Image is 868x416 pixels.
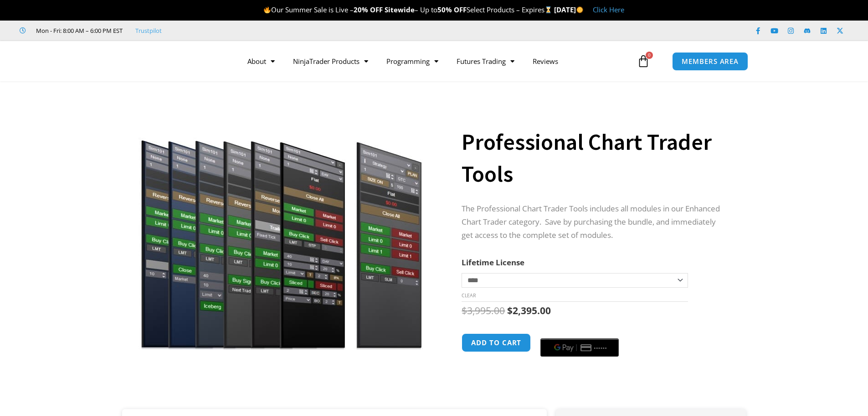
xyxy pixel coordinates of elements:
bdi: 3,995.00 [462,304,505,317]
img: ProfessionalToolsBundlePage [135,97,428,350]
img: 🔥 [264,6,271,13]
a: Clear options [462,292,476,299]
span: 0 [646,52,653,59]
a: Programming [377,51,447,72]
span: MEMBERS AREA [682,58,739,65]
strong: Sitewide [385,5,415,14]
img: 🌞 [576,6,583,13]
a: Reviews [524,51,567,72]
h1: Professional Chart Trader Tools [462,126,728,190]
span: Mon - Fri: 8:00 AM – 6:00 PM EST [34,25,123,36]
strong: [DATE] [554,5,584,14]
img: LogoAI | Affordable Indicators – NinjaTrader [108,45,205,78]
nav: Menu [238,51,635,72]
button: Add to cart [462,333,531,352]
a: Trustpilot [135,25,162,36]
iframe: Secure payment input frame [539,332,621,333]
strong: 50% OFF [437,5,467,14]
button: Buy with GPay [540,338,619,357]
a: Click Here [593,5,624,14]
a: Futures Trading [447,51,524,72]
a: 0 [623,48,663,74]
a: About [238,51,284,72]
a: MEMBERS AREA [672,52,748,71]
span: Our Summer Sale is Live – – Up to Select Products – Expires [263,5,554,14]
span: $ [507,304,513,317]
bdi: 2,395.00 [507,304,551,317]
text: •••••• [595,345,608,351]
strong: 20% OFF [354,5,383,14]
p: The Professional Chart Trader Tools includes all modules in our Enhanced Chart Trader category. S... [462,202,728,242]
img: ⌛ [545,6,552,13]
label: Lifetime License [462,257,524,268]
span: $ [462,304,467,317]
a: NinjaTrader Products [284,51,377,72]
